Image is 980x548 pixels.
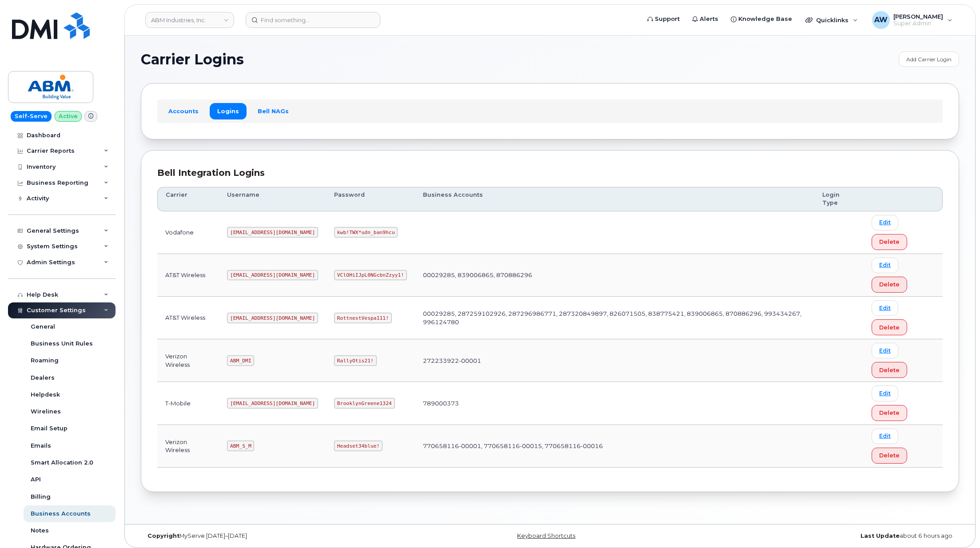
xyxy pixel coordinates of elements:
td: AT&T Wireless [157,297,219,339]
td: Vodafone [157,211,219,254]
code: RallyOtis21! [334,355,376,366]
a: Edit [872,258,898,273]
td: AT&T Wireless [157,254,219,297]
td: 00029285, 839006865, 870886296 [415,254,814,297]
a: Keyboard Shortcuts [517,532,575,539]
a: Edit [872,300,898,316]
a: Edit [872,343,898,358]
code: ABM_S_M [227,441,254,451]
code: [EMAIL_ADDRESS][DOMAIN_NAME] [227,313,318,323]
code: VClOHiIJpL0NGcbnZzyy1! [334,270,407,281]
button: Delete [872,277,907,293]
span: Delete [879,280,900,289]
a: Add Carrier Login [899,52,959,67]
a: Bell NAGs [250,103,296,119]
code: ABM_DMI [227,355,254,366]
td: T-Mobile [157,382,219,425]
code: [EMAIL_ADDRESS][DOMAIN_NAME] [227,398,318,409]
span: Delete [879,323,900,332]
td: 00029285, 287259102926, 287296986771, 287320849897, 826071505, 838775421, 839006865, 870886296, 9... [415,297,814,339]
td: 770658116-00001, 770658116-00015, 770658116-00016 [415,425,814,468]
div: about 6 hours ago [686,532,959,540]
a: Edit [872,429,898,444]
div: Bell Integration Logins [157,167,943,179]
span: Delete [879,366,900,374]
button: Delete [872,319,907,335]
code: [EMAIL_ADDRESS][DOMAIN_NAME] [227,227,318,238]
code: Headset34blue! [334,441,382,451]
strong: Copyright [147,532,179,539]
button: Delete [872,234,907,250]
td: 272233922-00001 [415,339,814,382]
th: Business Accounts [415,187,814,211]
a: Logins [210,103,247,119]
a: Edit [872,215,898,230]
div: MyServe [DATE]–[DATE] [141,532,414,540]
span: Delete [879,409,900,417]
td: Verizon Wireless [157,339,219,382]
span: Delete [879,451,900,460]
th: Carrier [157,187,219,211]
th: Username [219,187,326,211]
a: Edit [872,385,898,401]
code: [EMAIL_ADDRESS][DOMAIN_NAME] [227,270,318,281]
button: Delete [872,405,907,421]
td: Verizon Wireless [157,425,219,468]
a: Accounts [161,103,206,119]
button: Delete [872,448,907,464]
code: RottnestVespa111! [334,313,392,323]
span: Carrier Logins [141,53,244,66]
span: Delete [879,238,900,246]
code: kwb!TWX*udn_ban9hcu [334,227,398,238]
strong: Last Update [860,532,900,539]
th: Password [326,187,415,211]
code: BrooklynGreene1324 [334,398,394,409]
th: Login Type [814,187,864,211]
button: Delete [872,362,907,378]
td: 789000373 [415,382,814,425]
